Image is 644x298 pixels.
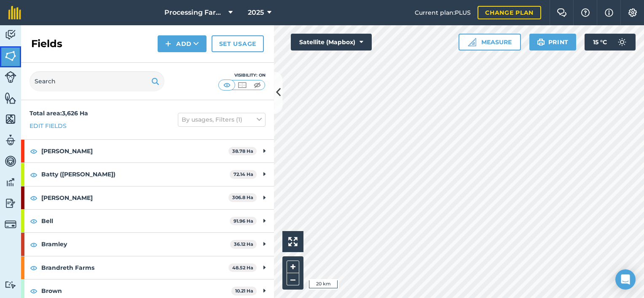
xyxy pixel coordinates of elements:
[222,81,232,89] img: svg+xml;base64,PHN2ZyB4bWxucz0iaHR0cDovL3d3dy53My5vcmcvMjAwMC9zdmciIHdpZHRoPSI1MCIgaGVpZ2h0PSI0MC...
[30,286,38,296] img: svg+xml;base64,PHN2ZyB4bWxucz0iaHR0cDovL3d3dy53My5vcmcvMjAwMC9zdmciIHdpZHRoPSIxOCIgaGVpZ2h0PSIyNC...
[5,155,16,168] img: svg+xml;base64,PD94bWwgdmVyc2lvbj0iMS4wIiBlbmNvZGluZz0idXRmLTgiPz4KPCEtLSBHZW5lcmF0b3I6IEFkb2JlIE...
[232,265,253,271] strong: 48.52 Ha
[30,263,38,273] img: svg+xml;base64,PHN2ZyB4bWxucz0iaHR0cDovL3d3dy53My5vcmcvMjAwMC9zdmciIHdpZHRoPSIxOCIgaGVpZ2h0PSIyNC...
[5,29,16,41] img: svg+xml;base64,PD94bWwgdmVyc2lvbj0iMS4wIiBlbmNvZGluZz0idXRmLTgiPz4KPCEtLSBHZW5lcmF0b3I6IEFkb2JlIE...
[252,81,263,89] img: svg+xml;base64,PHN2ZyB4bWxucz0iaHR0cDovL3d3dy53My5vcmcvMjAwMC9zdmciIHdpZHRoPSI1MCIgaGVpZ2h0PSI0MC...
[178,113,266,126] button: By usages, Filters (1)
[21,140,274,162] div: [PERSON_NAME]38.78 Ha
[30,170,38,180] img: svg+xml;base64,PHN2ZyB4bWxucz0iaHR0cDovL3d3dy53My5vcmcvMjAwMC9zdmciIHdpZHRoPSIxOCIgaGVpZ2h0PSIyNC...
[468,38,476,46] img: Ruler icon
[41,233,230,255] strong: Bramley
[614,34,631,51] img: svg+xml;base64,PD94bWwgdmVyc2lvbj0iMS4wIiBlbmNvZGluZz0idXRmLTgiPz4KPCEtLSBHZW5lcmF0b3I6IEFkb2JlIE...
[8,6,21,19] img: fieldmargin Logo
[237,81,247,89] img: svg+xml;base64,PHN2ZyB4bWxucz0iaHR0cDovL3d3dy53My5vcmcvMjAwMC9zdmciIHdpZHRoPSI1MCIgaGVpZ2h0PSI0MC...
[212,35,264,52] a: Set usage
[164,8,225,18] span: Processing Farms
[41,256,228,279] strong: Brandreth Farms
[5,71,16,83] img: svg+xml;base64,PD94bWwgdmVyc2lvbj0iMS4wIiBlbmNvZGluZz0idXRmLTgiPz4KPCEtLSBHZW5lcmF0b3I6IEFkb2JlIE...
[41,163,230,186] strong: Batty ([PERSON_NAME])
[30,216,38,226] img: svg+xml;base64,PHN2ZyB4bWxucz0iaHR0cDovL3d3dy53My5vcmcvMjAwMC9zdmciIHdpZHRoPSIxOCIgaGVpZ2h0PSIyNC...
[21,163,274,186] div: Batty ([PERSON_NAME])72.14 Ha
[5,113,16,125] img: svg+xml;base64,PHN2ZyB4bWxucz0iaHR0cDovL3d3dy53My5vcmcvMjAwMC9zdmciIHdpZHRoPSI1NiIgaGVpZ2h0PSI2MC...
[248,8,264,18] span: 2025
[41,186,228,209] strong: [PERSON_NAME]
[234,241,253,247] strong: 36.12 Ha
[628,8,638,17] img: A cog icon
[30,146,38,156] img: svg+xml;base64,PHN2ZyB4bWxucz0iaHR0cDovL3d3dy53My5vcmcvMjAwMC9zdmciIHdpZHRoPSIxOCIgaGVpZ2h0PSIyNC...
[233,218,253,224] strong: 91.96 Ha
[287,273,299,285] button: –
[30,193,38,203] img: svg+xml;base64,PHN2ZyB4bWxucz0iaHR0cDovL3d3dy53My5vcmcvMjAwMC9zdmciIHdpZHRoPSIxOCIgaGVpZ2h0PSIyNC...
[233,171,253,177] strong: 72.14 Ha
[41,210,230,232] strong: Bell
[5,134,16,146] img: svg+xml;base64,PD94bWwgdmVyc2lvbj0iMS4wIiBlbmNvZGluZz0idXRmLTgiPz4KPCEtLSBHZW5lcmF0b3I6IEFkb2JlIE...
[580,8,590,17] img: A question mark icon
[41,140,228,162] strong: [PERSON_NAME]
[5,197,16,210] img: svg+xml;base64,PD94bWwgdmVyc2lvbj0iMS4wIiBlbmNvZGluZz0idXRmLTgiPz4KPCEtLSBHZW5lcmF0b3I6IEFkb2JlIE...
[21,233,274,255] div: Bramley36.12 Ha
[21,186,274,209] div: [PERSON_NAME]306.8 Ha
[537,37,545,47] img: svg+xml;base64,PHN2ZyB4bWxucz0iaHR0cDovL3d3dy53My5vcmcvMjAwMC9zdmciIHdpZHRoPSIxOSIgaGVpZ2h0PSIyNC...
[557,8,567,17] img: Two speech bubbles overlapping with the left bubble in the forefront
[287,261,299,273] button: +
[30,121,67,130] a: Edit fields
[291,34,372,51] button: Satellite (Mapbox)
[415,8,471,17] span: Current plan : PLUS
[615,269,636,290] div: Open Intercom Messenger
[151,76,159,86] img: svg+xml;base64,PHN2ZyB4bWxucz0iaHR0cDovL3d3dy53My5vcmcvMjAwMC9zdmciIHdpZHRoPSIxOSIgaGVpZ2h0PSIyNC...
[288,237,298,246] img: Four arrows, one pointing top left, one top right, one bottom right and the last bottom left
[5,281,16,289] img: svg+xml;base64,PD94bWwgdmVyc2lvbj0iMS4wIiBlbmNvZGluZz0idXRmLTgiPz4KPCEtLSBHZW5lcmF0b3I6IEFkb2JlIE...
[218,72,266,79] div: Visibility: On
[605,8,613,18] img: svg+xml;base64,PHN2ZyB4bWxucz0iaHR0cDovL3d3dy53My5vcmcvMjAwMC9zdmciIHdpZHRoPSIxNyIgaGVpZ2h0PSIxNy...
[232,194,253,200] strong: 306.8 Ha
[593,34,607,51] span: 15 ° C
[30,239,38,250] img: svg+xml;base64,PHN2ZyB4bWxucz0iaHR0cDovL3d3dy53My5vcmcvMjAwMC9zdmciIHdpZHRoPSIxOCIgaGVpZ2h0PSIyNC...
[31,37,62,51] h2: Fields
[232,148,253,154] strong: 38.78 Ha
[5,50,16,62] img: svg+xml;base64,PHN2ZyB4bWxucz0iaHR0cDovL3d3dy53My5vcmcvMjAwMC9zdmciIHdpZHRoPSI1NiIgaGVpZ2h0PSI2MC...
[5,176,16,189] img: svg+xml;base64,PD94bWwgdmVyc2lvbj0iMS4wIiBlbmNvZGluZz0idXRmLTgiPz4KPCEtLSBHZW5lcmF0b3I6IEFkb2JlIE...
[165,39,171,49] img: svg+xml;base64,PHN2ZyB4bWxucz0iaHR0cDovL3d3dy53My5vcmcvMjAwMC9zdmciIHdpZHRoPSIxNCIgaGVpZ2h0PSIyNC...
[459,34,521,51] button: Measure
[529,34,577,51] button: Print
[585,34,636,51] button: 15 °C
[5,92,16,104] img: svg+xml;base64,PHN2ZyB4bWxucz0iaHR0cDovL3d3dy53My5vcmcvMjAwMC9zdmciIHdpZHRoPSI1NiIgaGVpZ2h0PSI2MC...
[5,218,16,230] img: svg+xml;base64,PD94bWwgdmVyc2lvbj0iMS4wIiBlbmNvZGluZz0idXRmLTgiPz4KPCEtLSBHZW5lcmF0b3I6IEFkb2JlIE...
[158,35,207,52] button: Add
[30,71,164,91] input: Search
[235,288,253,294] strong: 10.21 Ha
[30,109,88,117] strong: Total area : 3,626 Ha
[478,6,541,19] a: Change plan
[21,256,274,279] div: Brandreth Farms48.52 Ha
[21,210,274,232] div: Bell91.96 Ha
